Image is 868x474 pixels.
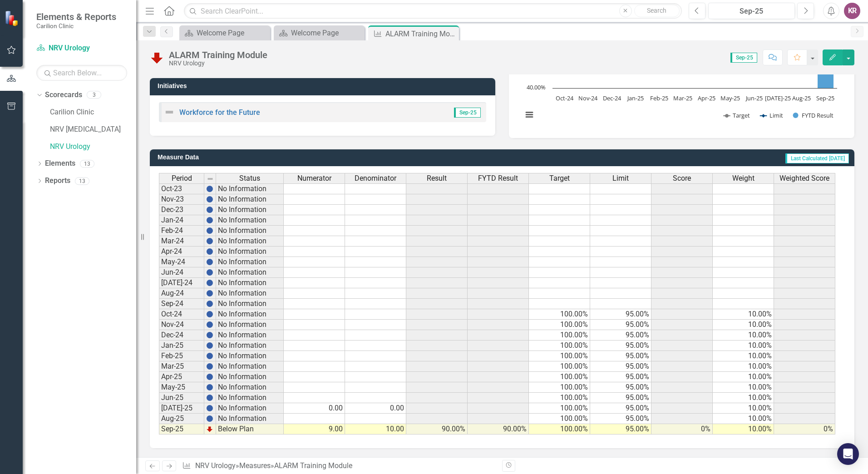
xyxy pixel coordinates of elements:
td: No Information [216,299,284,309]
button: Show Target [724,111,750,119]
img: BgCOk07PiH71IgAAAABJRU5ErkJggg== [206,384,213,391]
td: No Information [216,205,284,215]
h3: Initiatives [158,83,491,89]
td: Below Plan [216,424,284,434]
h3: Measure Data [158,154,428,161]
td: Jan-25 [159,341,204,351]
td: 10.00% [713,330,774,341]
td: 95.00% [590,361,651,372]
img: BgCOk07PiH71IgAAAABJRU5ErkJggg== [206,342,213,349]
td: 9.00 [284,424,345,434]
button: KR [844,3,860,19]
td: No Information [216,183,284,194]
img: BgCOk07PiH71IgAAAABJRU5ErkJggg== [206,217,213,224]
img: BgCOk07PiH71IgAAAABJRU5ErkJggg== [206,352,213,360]
td: Oct-24 [159,309,204,320]
img: BgCOk07PiH71IgAAAABJRU5ErkJggg== [206,258,213,266]
td: No Information [216,341,284,351]
td: Nov-23 [159,194,204,205]
div: Open Intercom Messenger [837,443,859,465]
span: Numerator [297,174,331,183]
span: Status [239,174,260,183]
td: 95.00% [590,309,651,320]
td: 10.00% [713,403,774,414]
td: 100.00% [529,414,590,424]
td: Aug-25 [159,414,204,424]
div: NRV Urology [169,60,267,67]
td: 95.00% [590,424,651,434]
td: Oct-23 [159,183,204,194]
td: Jan-24 [159,215,204,226]
td: Nov-24 [159,320,204,330]
td: Mar-24 [159,236,204,247]
td: 95.00% [590,393,651,403]
span: Sep-25 [730,53,757,63]
a: NRV Urology [195,461,236,470]
td: No Information [216,247,284,257]
text: Mar-25 [673,94,692,102]
a: Welcome Page [182,27,268,39]
td: Aug-24 [159,288,204,299]
td: 100.00% [529,382,590,393]
td: No Information [216,267,284,278]
text: Jan-25 [626,94,644,102]
td: No Information [216,236,284,247]
td: 0.00 [284,403,345,414]
td: No Information [216,215,284,226]
a: NRV [MEDICAL_DATA] [50,124,136,135]
img: BgCOk07PiH71IgAAAABJRU5ErkJggg== [206,196,213,203]
button: Search [634,5,680,17]
img: BgCOk07PiH71IgAAAABJRU5ErkJggg== [206,394,213,401]
div: 13 [75,177,89,185]
td: 10.00% [713,309,774,320]
td: Sep-24 [159,299,204,309]
span: Weight [732,174,755,183]
td: 95.00% [590,414,651,424]
td: No Information [216,393,284,403]
text: [DATE]-25 [765,94,791,102]
img: BgCOk07PiH71IgAAAABJRU5ErkJggg== [206,331,213,339]
td: No Information [216,403,284,414]
a: Carilion Clinic [50,107,136,118]
div: Sep-25 [711,6,792,17]
td: Feb-24 [159,226,204,236]
input: Search Below... [36,65,127,81]
span: Last Calculated [DATE] [785,153,849,163]
td: 95.00% [590,341,651,351]
img: BgCOk07PiH71IgAAAABJRU5ErkJggg== [206,206,213,213]
td: No Information [216,309,284,320]
span: Denominator [355,174,396,183]
span: Score [673,174,691,183]
td: [DATE]-25 [159,403,204,414]
input: Search ClearPoint... [184,3,682,19]
td: 100.00% [529,361,590,372]
td: Sep-25 [159,424,204,434]
td: No Information [216,226,284,236]
img: BgCOk07PiH71IgAAAABJRU5ErkJggg== [206,415,213,422]
text: May-25 [720,94,740,102]
td: Dec-23 [159,205,204,215]
img: BgCOk07PiH71IgAAAABJRU5ErkJggg== [206,373,213,380]
span: Sep-25 [454,108,481,118]
span: Elements & Reports [36,11,116,22]
text: Oct-24 [556,94,574,102]
td: 10.00% [713,320,774,330]
td: 10.00% [713,414,774,424]
td: 100.00% [529,341,590,351]
button: View chart menu, Chart [523,109,536,121]
img: BgCOk07PiH71IgAAAABJRU5ErkJggg== [206,290,213,297]
div: ALARM Training Module [274,461,352,470]
a: Workforce for the Future [179,108,260,117]
td: No Information [216,361,284,372]
td: Jun-25 [159,393,204,403]
td: Jun-24 [159,267,204,278]
td: 100.00% [529,351,590,361]
span: FYTD Result [478,174,518,183]
td: 10.00% [713,424,774,434]
td: No Information [216,372,284,382]
td: No Information [216,278,284,288]
td: 100.00% [529,393,590,403]
td: 90.00% [406,424,468,434]
img: BgCOk07PiH71IgAAAABJRU5ErkJggg== [206,185,213,193]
